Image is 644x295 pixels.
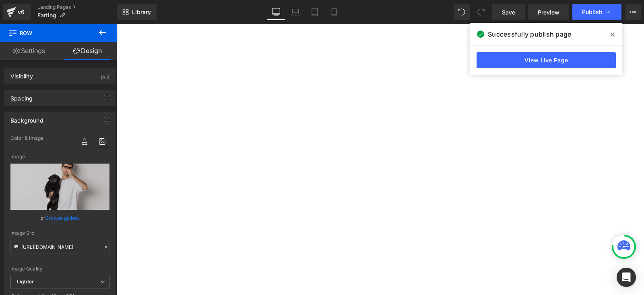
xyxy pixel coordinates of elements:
[10,135,43,141] span: Color & Image
[572,4,621,20] button: Publish
[286,4,305,20] a: Laptop
[10,214,109,222] div: or
[37,12,56,18] span: Farting
[16,7,26,17] div: v6
[58,42,117,60] a: Design
[132,8,151,16] span: Library
[266,4,286,20] a: Desktop
[8,24,89,42] span: Row
[617,268,636,287] div: Open Intercom Messenger
[454,4,470,20] button: Undo
[10,240,109,254] input: Link
[538,8,559,16] span: Preview
[45,211,80,225] a: Browse gallery
[10,90,33,102] div: Spacing
[10,68,33,80] div: Visibility
[473,4,489,20] button: Redo
[10,266,109,272] div: Image Quality
[101,68,109,82] div: (All)
[10,230,109,236] div: Image Src
[477,52,616,68] a: View Live Page
[488,29,571,39] span: Successfully publish page
[10,154,109,160] div: Image
[305,4,324,20] a: Tablet
[10,113,43,124] div: Background
[502,8,515,16] span: Save
[324,4,344,20] a: Mobile
[625,4,641,20] button: More
[528,4,569,20] a: Preview
[582,9,602,15] span: Publish
[37,4,117,10] a: Landing Pages
[117,4,157,20] a: New Library
[3,4,31,20] a: v6
[17,279,34,285] b: Lighter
